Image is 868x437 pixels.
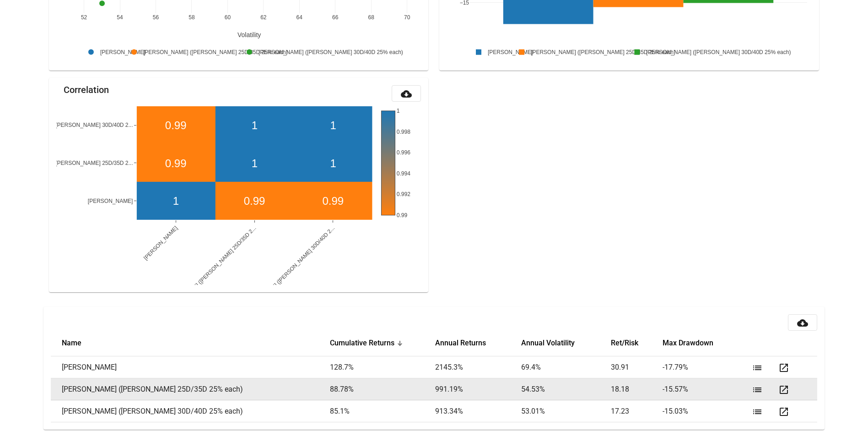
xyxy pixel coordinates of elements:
mat-icon: open_in_new [778,406,789,417]
td: 991.19 % [435,378,521,400]
mat-icon: open_in_new [778,362,789,373]
button: Change sorting for Efficient_Frontier [611,339,638,348]
td: 913.34 % [435,400,521,422]
button: Change sorting for strategy_name [62,339,81,348]
td: 17.23 [611,400,663,422]
td: [PERSON_NAME] [51,356,330,378]
button: Change sorting for Annual_Returns [435,339,486,348]
td: 54.53 % [521,378,611,400]
td: 69.4 % [521,356,611,378]
td: 128.7 % [330,356,436,378]
td: 85.1 % [330,400,436,422]
mat-icon: open_in_new [778,384,789,395]
td: -15.57 % [663,378,748,400]
td: [PERSON_NAME] ([PERSON_NAME] 25D/35D 25% each) [51,378,330,400]
td: 2145.3 % [435,356,521,378]
td: 88.78 % [330,378,436,400]
button: Change sorting for Annual_Volatility [521,339,575,348]
mat-card-title: Correlation [64,85,109,94]
td: -15.03 % [663,400,748,422]
td: -17.79 % [663,356,748,378]
button: Change sorting for Max_Drawdown [663,339,713,348]
td: [PERSON_NAME] ([PERSON_NAME] 30D/40D 25% each) [51,400,330,422]
mat-icon: list [752,362,763,373]
mat-icon: list [752,384,763,395]
mat-icon: list [752,406,763,417]
mat-icon: cloud_download [797,317,808,328]
mat-icon: cloud_download [401,88,412,99]
td: 18.18 [611,378,663,400]
td: 30.91 [611,356,663,378]
td: 53.01 % [521,400,611,422]
button: Change sorting for Cum_Returns_Final [330,339,394,348]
